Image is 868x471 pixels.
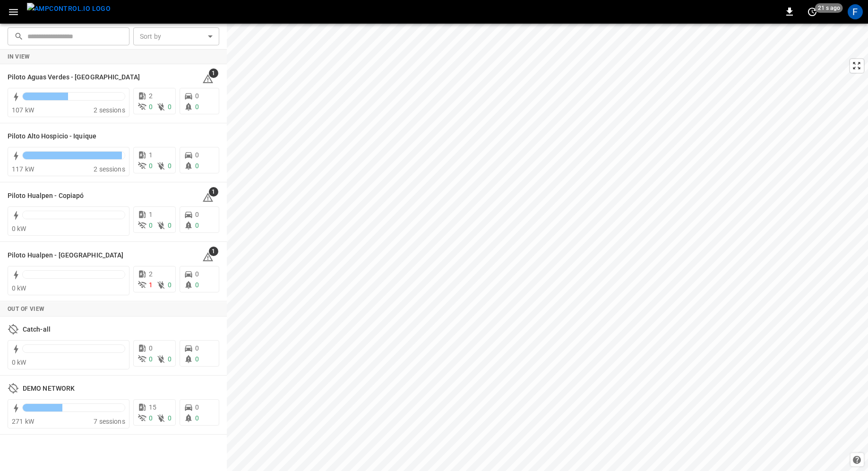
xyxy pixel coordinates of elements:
span: 271 kW [12,418,34,425]
span: 0 [149,103,153,111]
span: 1 [149,281,153,289]
div: profile-icon [848,4,863,19]
span: 21 s ago [815,3,843,13]
h6: DEMO NETWORK [23,384,75,394]
h6: Piloto Alto Hospicio - Iquique [8,131,96,142]
span: 0 [195,344,199,352]
span: 0 [168,414,172,422]
span: 2 [149,92,153,100]
span: 0 [168,281,172,289]
span: 0 [195,162,199,170]
span: 2 [149,270,153,278]
strong: Out of View [8,306,44,312]
span: 15 [149,403,156,411]
span: 0 [195,414,199,422]
span: 1 [209,187,218,197]
span: 0 kW [12,225,26,232]
span: 0 [195,222,199,229]
span: 0 [195,281,199,289]
h6: Piloto Hualpen - Santiago [8,250,123,261]
strong: In View [8,53,30,60]
span: 0 [149,162,153,170]
h6: Piloto Hualpen - Copiapó [8,191,84,201]
button: set refresh interval [805,4,820,19]
span: 7 sessions [94,418,125,425]
span: 0 [168,103,172,111]
img: ampcontrol.io logo [27,3,111,15]
h6: Catch-all [23,325,51,335]
span: 0 [149,414,153,422]
span: 0 kW [12,359,26,366]
span: 1 [149,211,153,218]
h6: Piloto Aguas Verdes - Antofagasta [8,72,140,83]
span: 0 [195,403,199,411]
span: 107 kW [12,106,34,114]
span: 0 [149,355,153,363]
span: 0 [168,355,172,363]
span: 0 [195,151,199,159]
span: 1 [149,151,153,159]
span: 1 [209,247,218,256]
span: 2 sessions [94,106,125,114]
span: 0 [195,355,199,363]
span: 117 kW [12,165,34,173]
span: 0 [195,92,199,100]
span: 0 [149,222,153,229]
span: 0 [195,270,199,278]
span: 0 [149,344,153,352]
span: 0 [195,211,199,218]
span: 0 kW [12,284,26,292]
span: 0 [168,162,172,170]
span: 0 [168,222,172,229]
span: 2 sessions [94,165,125,173]
span: 0 [195,103,199,111]
span: 1 [209,69,218,78]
